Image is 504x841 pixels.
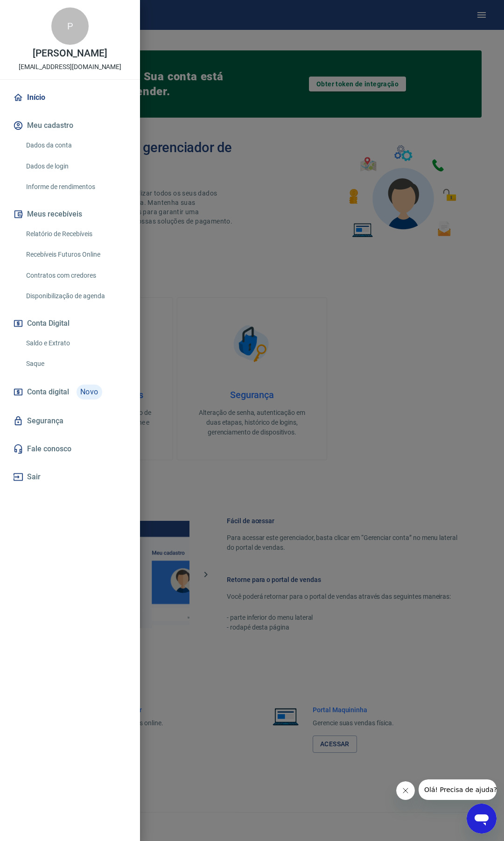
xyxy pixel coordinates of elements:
a: Recebíveis Futuros Online [22,245,129,264]
iframe: Botão para abrir a janela de mensagens [467,804,497,834]
a: Saque [22,354,129,373]
a: Fale conosco [11,439,129,459]
a: Contratos com credores [22,266,129,285]
div: P [51,7,89,45]
a: Informe de rendimentos [22,177,129,196]
button: Sair [11,467,129,487]
button: Meus recebíveis [11,204,129,224]
span: Olá! Precisa de ajuda? [6,7,78,14]
a: Disponibilização de agenda [22,287,129,306]
iframe: Fechar mensagem [396,781,415,800]
a: Saldo e Extrato [22,334,129,353]
a: Segurança [11,411,129,431]
button: Meu cadastro [11,115,129,136]
span: Conta digital [27,385,69,399]
p: [EMAIL_ADDRESS][DOMAIN_NAME] [19,62,122,72]
button: Conta Digital [11,313,129,334]
iframe: Mensagem da empresa [419,779,497,800]
a: Início [11,87,129,108]
a: Conta digitalNovo [11,381,129,403]
p: [PERSON_NAME] [33,49,107,58]
a: Dados da conta [22,136,129,155]
a: Relatório de Recebíveis [22,224,129,244]
span: Novo [77,385,102,399]
a: Dados de login [22,157,129,176]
